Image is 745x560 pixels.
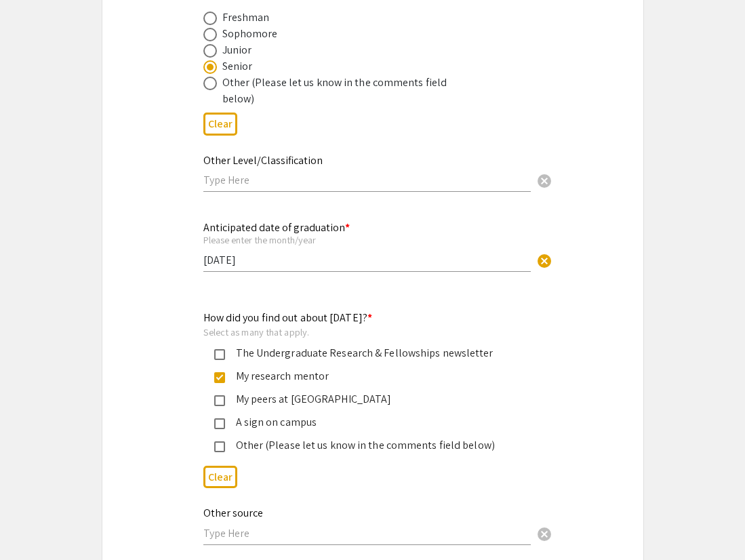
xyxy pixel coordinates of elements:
div: Other (Please let us know in the comments field below) [225,437,510,454]
div: Sophomore [222,26,278,42]
div: My peers at [GEOGRAPHIC_DATA] [225,391,510,407]
div: The Undergraduate Research & Fellowships newsletter [225,345,510,361]
div: A sign on campus [225,414,510,431]
iframe: Chat [10,499,58,550]
span: cancel [536,253,552,269]
input: Type Here [203,526,531,540]
button: Clear [531,246,558,273]
div: Other (Please let us know in the comments field below) [222,75,460,107]
mat-label: Anticipated date of graduation [203,220,350,235]
div: Freshman [222,9,270,26]
button: Clear [531,167,558,194]
mat-label: Other source [203,506,263,520]
input: Type Here [203,253,531,267]
input: Type Here [203,173,531,187]
mat-label: Other Level/Classification [203,153,323,167]
button: Clear [531,520,558,547]
span: cancel [536,526,552,542]
span: cancel [536,173,552,189]
button: Clear [203,113,237,135]
div: Please enter the month/year [203,234,531,246]
button: Clear [203,466,237,488]
div: Senior [222,58,253,75]
div: Junior [222,42,252,58]
div: My research mentor [225,368,510,384]
mat-label: How did you find out about [DATE]? [203,311,373,325]
div: Select as many that apply. [203,326,521,338]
